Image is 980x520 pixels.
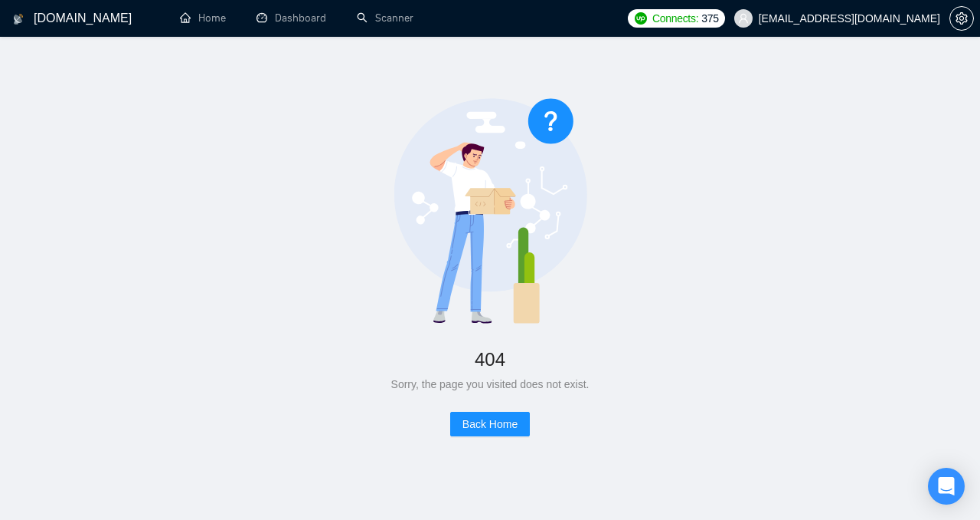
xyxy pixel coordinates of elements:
a: homeHome [180,12,226,25]
div: Open Intercom Messenger [928,468,965,505]
button: Back Home [450,412,530,436]
img: upwork-logo.png [635,12,647,25]
div: 404 [49,343,931,376]
a: searchScanner [357,12,413,25]
span: Back Home [462,416,518,433]
img: logo [13,7,24,31]
span: setting [950,12,973,25]
a: setting [949,12,974,25]
span: 375 [701,10,718,27]
span: user [738,13,749,24]
div: Sorry, the page you visited does not exist. [49,376,931,393]
a: dashboardDashboard [256,12,326,25]
button: setting [949,6,974,31]
span: Connects: [652,10,698,27]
